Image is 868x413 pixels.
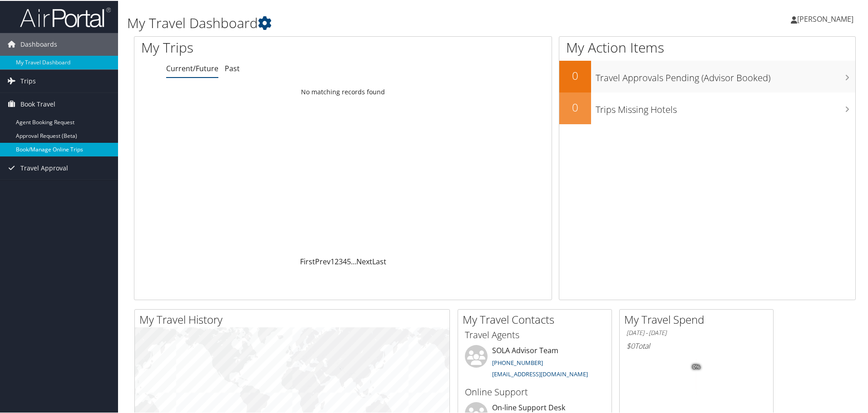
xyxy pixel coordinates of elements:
[315,256,330,266] a: Prev
[492,369,588,377] a: [EMAIL_ADDRESS][DOMAIN_NAME]
[20,32,57,55] span: Dashboards
[225,63,240,73] a: Past
[20,92,55,115] span: Book Travel
[559,37,855,56] h1: My Action Items
[20,6,111,27] img: airportal-logo.png
[559,67,591,83] h2: 0
[460,344,609,381] li: SOLA Advisor Team
[335,256,339,266] a: 2
[693,364,700,369] tspan: 0%
[339,256,343,266] a: 3
[626,340,766,350] h6: Total
[492,358,543,366] a: [PHONE_NUMBER]
[797,13,853,23] span: [PERSON_NAME]
[465,385,605,398] h3: Online Support
[347,256,351,266] a: 5
[559,92,855,123] a: 0Trips Missing Hotels
[791,5,863,32] a: [PERSON_NAME]
[624,311,773,326] h2: My Travel Spend
[596,66,855,83] h3: Travel Approvals Pending (Advisor Booked)
[139,311,449,326] h2: My Travel History
[20,156,68,179] span: Travel Approval
[372,256,386,266] a: Last
[465,328,605,340] h3: Travel Agents
[127,13,617,32] h1: My Travel Dashboard
[559,60,855,92] a: 0Travel Approvals Pending (Advisor Booked)
[596,98,855,115] h3: Trips Missing Hotels
[463,311,612,326] h2: My Travel Contacts
[300,256,315,266] a: First
[330,256,335,266] a: 1
[351,256,356,266] span: …
[20,69,36,92] span: Trips
[134,83,552,99] td: No matching records found
[141,37,371,56] h1: My Trips
[166,63,218,73] a: Current/Future
[559,99,591,114] h2: 0
[626,328,766,336] h6: [DATE] - [DATE]
[626,340,635,350] span: $0
[356,256,372,266] a: Next
[343,256,347,266] a: 4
